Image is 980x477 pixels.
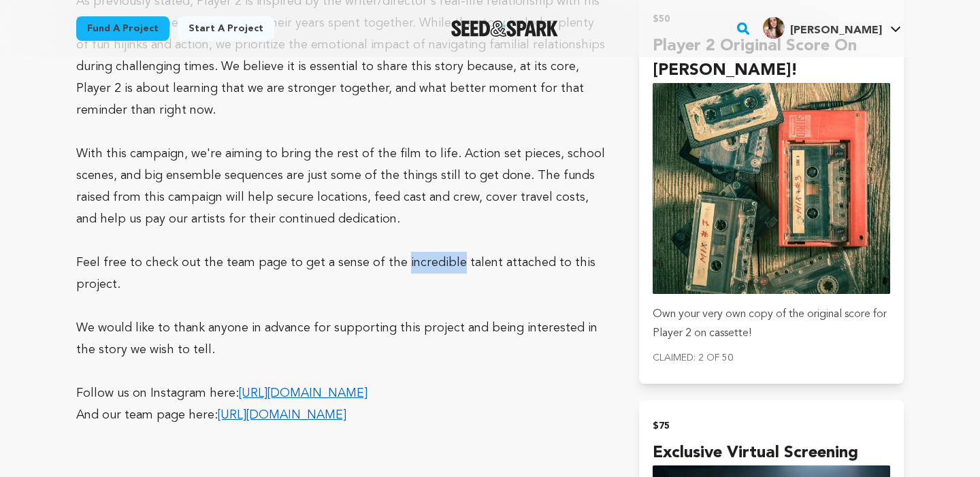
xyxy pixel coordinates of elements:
[451,20,558,37] img: Seed&Spark Logo Dark Mode
[760,14,904,39] a: Zoë Rose B.'s Profile
[76,252,606,295] p: Feel free to check out the team page to get a sense of the incredible talent attached to this pro...
[239,387,367,399] a: [URL][DOMAIN_NAME]
[451,20,558,37] a: Seed&Spark Homepage
[653,441,890,465] h4: Exclusive Virtual Screening
[218,409,346,421] a: [URL][DOMAIN_NAME]
[76,16,169,41] a: Fund a project
[76,404,606,426] p: And our team page here:
[790,25,882,36] span: [PERSON_NAME]
[653,34,890,83] h4: Player 2 Original Score on [PERSON_NAME]!
[653,83,890,294] img: incentive
[653,305,890,343] p: Own your very own copy of the original score for Player 2 on cassette!
[763,17,785,39] img: 49ea85186ea593a2.jpg
[653,416,890,435] h2: $75
[653,348,890,367] p: Claimed: 2 of 50
[178,16,274,41] a: Start a project
[76,382,606,404] p: Follow us on Instagram here:
[76,143,606,230] p: With this campaign, we're aiming to bring the rest of the film to life. Action set pieces, school...
[760,14,904,43] span: Zoë Rose B.'s Profile
[763,17,882,39] div: Zoë Rose B.'s Profile
[76,317,606,361] p: We would like to thank anyone in advance for supporting this project and being interested in the ...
